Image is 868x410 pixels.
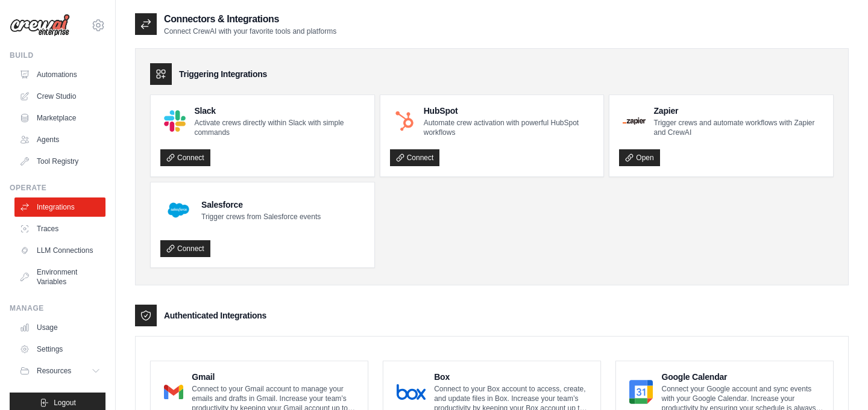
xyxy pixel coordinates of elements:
[14,108,105,128] a: Marketplace
[14,65,105,84] a: Automations
[14,130,105,149] a: Agents
[201,199,321,211] h4: Salesforce
[14,262,105,291] a: Environment Variables
[37,366,71,376] span: Resources
[10,183,105,193] div: Operate
[54,398,76,408] span: Logout
[10,14,70,37] img: Logo
[654,118,823,137] p: Trigger crews and automate workflows with Zapier and CrewAI
[164,196,193,225] img: Salesforce Logo
[10,303,105,313] div: Manage
[14,318,105,337] a: Usage
[10,51,105,60] div: Build
[164,12,336,26] h2: Connectors & Integrations
[14,361,105,380] button: Resources
[397,380,426,404] img: Box Logo
[192,371,358,383] h4: Gmail
[164,309,266,321] h3: Authenticated Integrations
[14,197,105,217] a: Integrations
[164,110,186,132] img: Slack Logo
[623,117,645,125] img: Zapier Logo
[390,149,440,166] a: Connect
[179,68,267,80] h3: Triggering Integrations
[14,219,105,238] a: Traces
[14,87,105,106] a: Crew Studio
[14,241,105,260] a: LLM Connections
[629,380,653,404] img: Google Calendar Logo
[194,118,364,137] p: Activate crews directly within Slack with simple commands
[661,371,823,383] h4: Google Calendar
[201,212,321,222] p: Trigger crews from Salesforce events
[14,340,105,359] a: Settings
[194,105,364,117] h4: Slack
[164,380,183,404] img: Gmail Logo
[654,105,823,117] h4: Zapier
[619,149,659,166] a: Open
[160,149,210,166] a: Connect
[424,118,594,137] p: Automate crew activation with powerful HubSpot workflows
[424,105,594,117] h4: HubSpot
[164,26,336,36] p: Connect CrewAI with your favorite tools and platforms
[160,240,210,257] a: Connect
[434,371,591,383] h4: Box
[14,152,105,171] a: Tool Registry
[394,110,415,132] img: HubSpot Logo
